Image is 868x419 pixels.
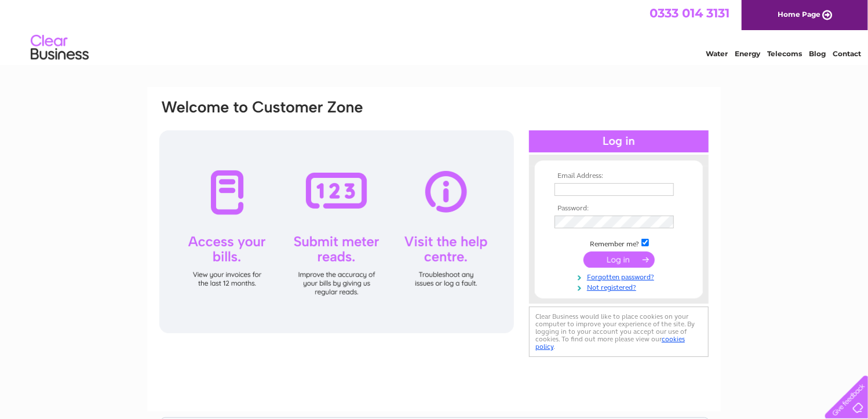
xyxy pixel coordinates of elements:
[161,6,709,56] div: Clear Business is a trading name of Verastar Limited (registered in [GEOGRAPHIC_DATA] No. 3667643...
[706,49,728,58] a: Water
[650,6,730,20] a: 0333 014 3131
[552,237,686,249] td: Remember me?
[30,30,89,65] img: logo.png
[552,205,686,213] th: Password:
[529,307,709,357] div: Clear Business would like to place cookies on your computer to improve your experience of the sit...
[767,49,802,58] a: Telecoms
[809,49,826,58] a: Blog
[552,172,686,180] th: Email Address:
[833,49,861,58] a: Contact
[555,271,686,282] a: Forgotten password?
[555,281,686,292] a: Not registered?
[583,252,655,268] input: Submit
[535,335,685,351] a: cookies policy
[735,49,760,58] a: Energy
